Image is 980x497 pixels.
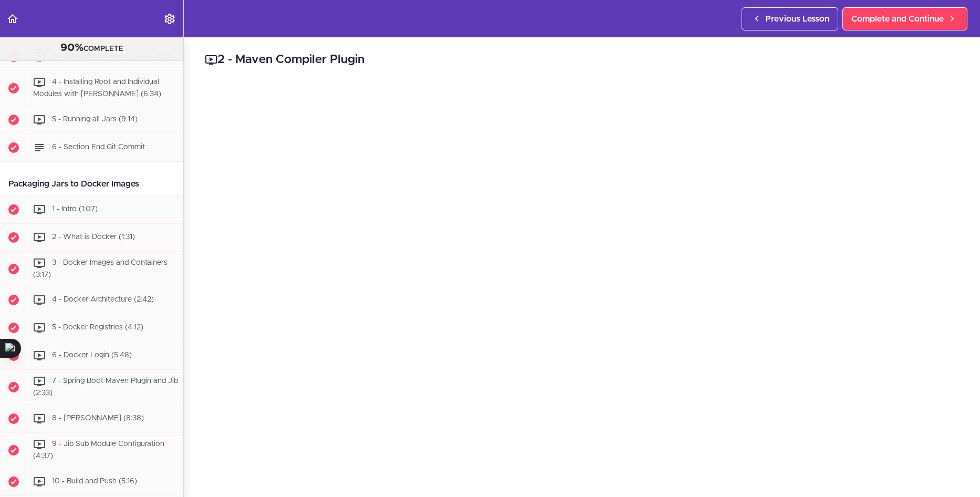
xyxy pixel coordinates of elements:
[60,43,84,53] span: 90%
[52,116,138,123] span: 5 - Running all Jars (9:14)
[851,13,944,25] span: Complete and Continue
[52,352,132,359] span: 6 - Docker Login (5:48)
[742,7,838,30] a: Previous Lesson
[205,51,959,69] h2: 2 - Maven Compiler Plugin
[33,378,178,397] span: 7 - Spring Boot Maven Plugin and Jib (2:33)
[33,78,161,98] span: 4 - Installing Root and Individual Modules with [PERSON_NAME] (6:34)
[33,440,164,460] span: 9 - Jib Sub Module Configuration (4:37)
[52,233,135,241] span: 2 - What is Docker (1:31)
[33,259,168,278] span: 3 - Docker Images and Containers (3:17)
[52,324,143,332] span: 5 - Docker Registries (4:12)
[52,143,145,151] span: 6 - Section End Git Commit
[52,415,144,422] span: 8 - [PERSON_NAME] (8:38)
[765,13,829,25] span: Previous Lesson
[52,205,98,213] span: 1 - Intro (1:07)
[13,42,170,55] div: COMPLETE
[842,7,967,30] a: Complete and Continue
[52,478,137,485] span: 10 - Build and Push (5:16)
[52,296,154,304] span: 4 - Docker Architecture (2:42)
[6,13,19,25] svg: Back to course curriculum
[163,13,176,25] svg: Settings Menu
